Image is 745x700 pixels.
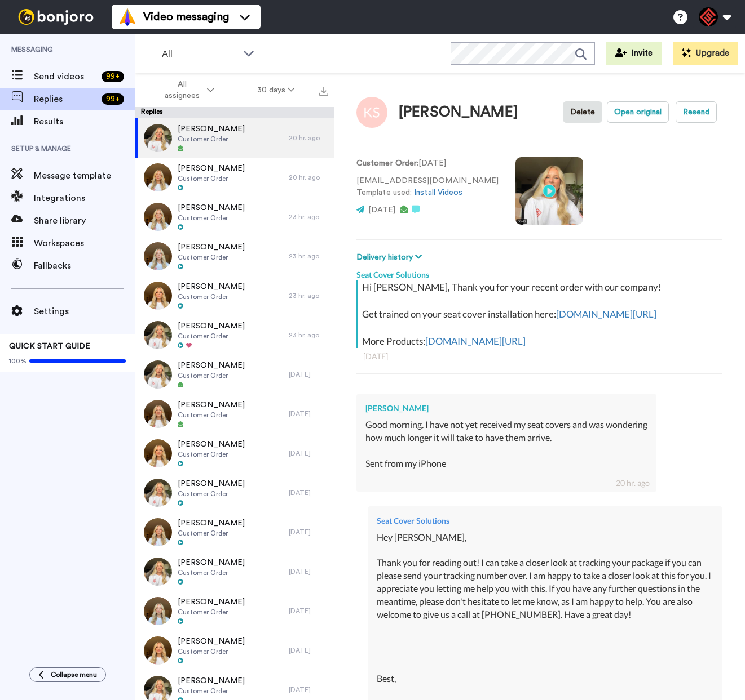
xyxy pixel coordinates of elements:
[289,567,328,576] div: [DATE]
[399,104,518,121] div: [PERSON_NAME]
[414,189,462,197] a: Install Videos
[9,342,90,350] span: QUICK START GUIDE
[178,174,245,183] span: Customer Order
[34,214,135,228] span: Share library
[356,175,499,199] p: [EMAIL_ADDRESS][DOMAIN_NAME] Template used:
[178,320,245,332] span: [PERSON_NAME]
[289,212,328,221] div: 23 hr. ago
[143,9,229,25] span: Video messaging
[178,332,245,341] span: Customer Order
[289,291,328,300] div: 23 hr. ago
[676,101,717,123] button: Resend
[356,97,387,128] img: Image of Keith Smith
[178,213,245,222] span: Customer Order
[144,479,172,507] img: f0d36fcb-40ce-41f9-bc78-fb01478e433e-thumb.jpg
[289,449,328,458] div: [DATE]
[607,101,669,123] button: Open original
[135,355,334,394] a: [PERSON_NAME]Customer Order[DATE]
[365,403,647,414] div: [PERSON_NAME]
[289,685,328,694] div: [DATE]
[178,242,245,253] span: [PERSON_NAME]
[34,305,135,318] span: Settings
[236,80,316,100] button: 30 days
[34,115,135,128] span: Results
[178,360,245,371] span: [PERSON_NAME]
[377,515,713,527] div: Seat Cover Solutions
[178,675,245,686] span: [PERSON_NAME]
[616,478,650,489] div: 20 hr. ago
[563,101,602,123] button: Delete
[289,528,328,537] div: [DATE]
[135,552,334,591] a: [PERSON_NAME]Customer Order[DATE]
[34,70,97,83] span: Send videos
[135,118,334,158] a: [PERSON_NAME]Customer Order20 hr. ago
[51,670,97,679] span: Collapse menu
[178,636,245,647] span: [PERSON_NAME]
[178,557,245,568] span: [PERSON_NAME]
[356,264,722,280] div: Seat Cover Solutions
[178,135,245,144] span: Customer Order
[178,399,245,411] span: [PERSON_NAME]
[363,351,716,362] div: [DATE]
[289,409,328,418] div: [DATE]
[178,518,245,529] span: [PERSON_NAME]
[135,197,334,237] a: [PERSON_NAME]Customer Order23 hr. ago
[34,237,135,250] span: Workspaces
[135,631,334,670] a: [PERSON_NAME]Customer Order[DATE]
[144,400,172,428] img: e6d69352-5450-427f-889b-39025c0bda52-thumb.jpg
[319,87,328,96] img: export.svg
[178,647,245,656] span: Customer Order
[356,251,425,264] button: Delivery history
[34,92,97,106] span: Replies
[178,411,245,420] span: Customer Order
[144,360,172,389] img: 453e5551-d3b3-431d-842c-b478c13e573d-thumb.jpg
[144,636,172,665] img: 265e9a3d-6436-4c7b-a130-1ee178184533-thumb.jpg
[135,473,334,512] a: [PERSON_NAME]Customer Order[DATE]
[289,173,328,182] div: 20 hr. ago
[289,607,328,616] div: [DATE]
[135,107,334,118] div: Replies
[368,206,395,214] span: [DATE]
[34,191,135,205] span: Integrations
[144,439,172,467] img: d2686785-8f53-4271-8eae-b986a806cf62-thumb.jpg
[365,418,647,483] div: Good morning. I have not yet received my seat covers and was wondering how much longer it will ta...
[144,597,172,625] img: 493b409d-c0ce-4000-bafd-65c16c828511-thumb.jpg
[178,568,245,577] span: Customer Order
[178,281,245,292] span: [PERSON_NAME]
[135,394,334,434] a: [PERSON_NAME]Customer Order[DATE]
[289,331,328,340] div: 23 hr. ago
[144,242,172,270] img: 8be15c0c-c1cd-42da-8e47-bbfc9ea6e200-thumb.jpg
[102,93,124,105] div: 99 +
[135,512,334,552] a: [PERSON_NAME]Customer Order[DATE]
[356,158,499,170] p: : [DATE]
[289,133,328,142] div: 20 hr. ago
[178,253,245,262] span: Customer Order
[178,371,245,380] span: Customer Order
[144,124,172,152] img: 621f84f7-872d-4bd9-8bde-b5565161280b-thumb.jpg
[362,280,720,348] div: Hi [PERSON_NAME], Thank you for your recent order with our company! Get trained on your seat cove...
[178,596,245,608] span: [PERSON_NAME]
[159,79,205,101] span: All assignees
[144,321,172,349] img: fab79fc5-4c59-42fc-b3df-b39e7a1d96ef-thumb.jpg
[178,608,245,617] span: Customer Order
[289,488,328,497] div: [DATE]
[289,252,328,261] div: 23 hr. ago
[556,308,656,320] a: [DOMAIN_NAME][URL]
[606,42,662,65] button: Invite
[425,335,526,347] a: [DOMAIN_NAME][URL]
[289,646,328,655] div: [DATE]
[144,518,172,546] img: a88ff0b3-e834-40dd-85ba-471e6ae919b1-thumb.jpg
[14,9,98,25] img: bj-logo-header-white.svg
[135,276,334,315] a: [PERSON_NAME]Customer Order23 hr. ago
[178,529,245,538] span: Customer Order
[178,123,245,135] span: [PERSON_NAME]
[118,8,136,26] img: vm-color.svg
[135,434,334,473] a: [PERSON_NAME]Customer Order[DATE]
[135,591,334,631] a: [PERSON_NAME]Customer Order[DATE]
[29,667,106,682] button: Collapse menu
[9,356,27,365] span: 100%
[102,71,124,82] div: 99 +
[178,292,245,301] span: Customer Order
[135,158,334,197] a: [PERSON_NAME]Customer Order20 hr. ago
